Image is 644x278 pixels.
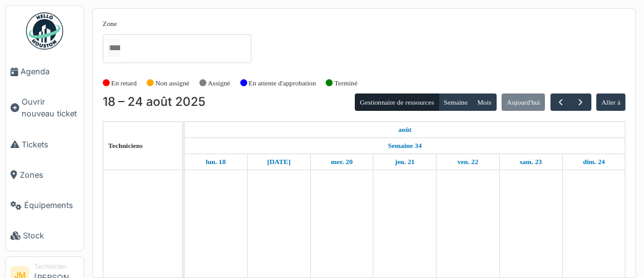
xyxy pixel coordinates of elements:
[6,190,84,220] a: Équipements
[395,122,414,137] a: 18 août 2025
[455,154,482,170] a: 22 août 2025
[328,154,356,170] a: 20 août 2025
[6,160,84,190] a: Zones
[472,93,497,111] button: Mois
[516,154,545,170] a: 23 août 2025
[20,66,79,77] span: Agenda
[103,19,117,29] label: Zone
[264,154,294,170] a: 19 août 2025
[6,129,84,160] a: Tickets
[108,39,120,57] input: Tous
[570,93,591,111] button: Suivant
[6,87,84,129] a: Ouvrir nouveau ticket
[355,93,439,111] button: Gestionnaire de ressources
[550,93,571,111] button: Précédent
[248,78,316,89] label: En attente d'approbation
[155,78,189,89] label: Non assigné
[392,154,418,170] a: 21 août 2025
[22,96,79,119] span: Ouvrir nouveau ticket
[6,56,84,87] a: Agenda
[334,78,357,89] label: Terminé
[24,199,79,211] span: Équipements
[502,93,545,111] button: Aujourd'hui
[6,220,84,251] a: Stock
[580,154,607,170] a: 24 août 2025
[108,142,143,149] span: Techniciens
[385,138,425,154] a: Semaine 34
[22,139,79,150] span: Tickets
[103,95,206,110] h2: 18 – 24 août 2025
[34,262,79,271] div: Technicien
[438,93,472,111] button: Semaine
[23,230,79,241] span: Stock
[20,169,79,181] span: Zones
[208,78,230,89] label: Assigné
[596,93,625,111] button: Aller à
[202,154,228,170] a: 18 août 2025
[26,12,63,50] img: Badge_color-CXgf-gQk.svg
[111,78,137,89] label: En retard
